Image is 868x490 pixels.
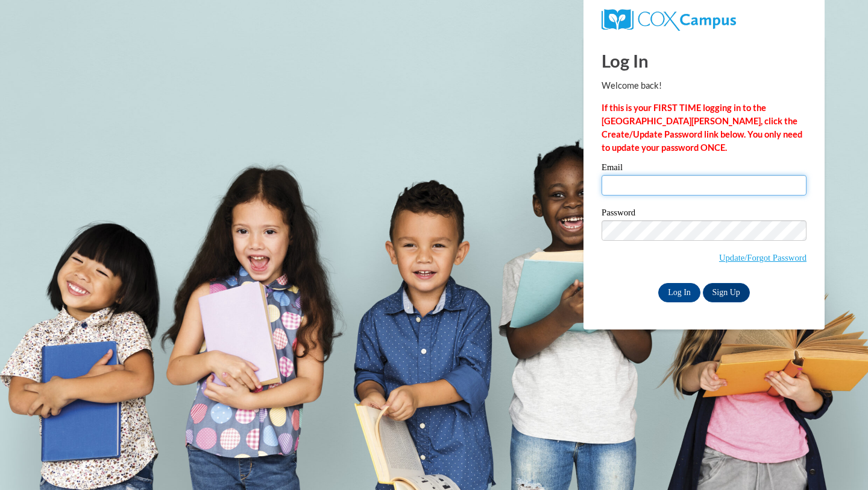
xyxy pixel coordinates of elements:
[602,14,736,24] a: COX Campus
[602,163,807,175] label: Email
[602,9,736,31] img: COX Campus
[602,48,807,73] h1: Log In
[602,103,802,153] strong: If this is your FIRST TIME logging in to the [GEOGRAPHIC_DATA][PERSON_NAME], click the Create/Upd...
[602,208,807,220] label: Password
[602,79,807,92] p: Welcome back!
[703,283,750,302] a: Sign Up
[719,253,807,262] a: Update/Forgot Password
[658,283,700,302] input: Log In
